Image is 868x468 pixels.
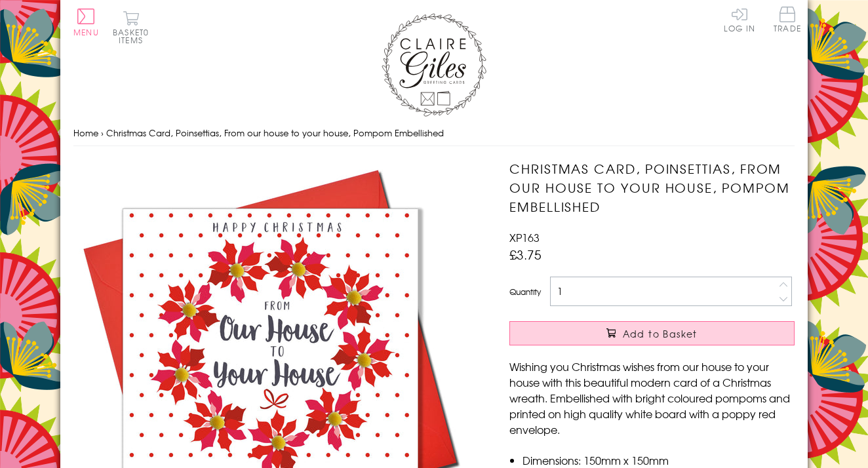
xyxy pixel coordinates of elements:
[119,26,149,46] span: 0 items
[101,127,104,139] span: ›
[509,359,795,437] p: Wishing you Christmas wishes from our house to your house with this beautiful modern card of a Ch...
[73,26,99,38] span: Menu
[509,321,795,345] button: Add to Basket
[73,9,99,36] button: Menu
[523,452,795,468] li: Dimensions: 150mm x 150mm
[73,127,98,139] a: Home
[724,7,755,32] a: Log In
[509,229,540,245] span: XP163
[623,327,698,340] span: Add to Basket
[509,286,541,298] label: Quantity
[382,13,486,117] img: Claire Giles Greetings Cards
[113,10,149,44] button: Basket0 items
[774,7,801,35] a: Trade
[509,159,795,216] h1: Christmas Card, Poinsettias, From our house to your house, Pompom Embellished
[509,245,542,263] span: £3.75
[774,7,801,32] span: Trade
[106,127,444,139] span: Christmas Card, Poinsettias, From our house to your house, Pompom Embellished
[73,120,795,147] nav: breadcrumbs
